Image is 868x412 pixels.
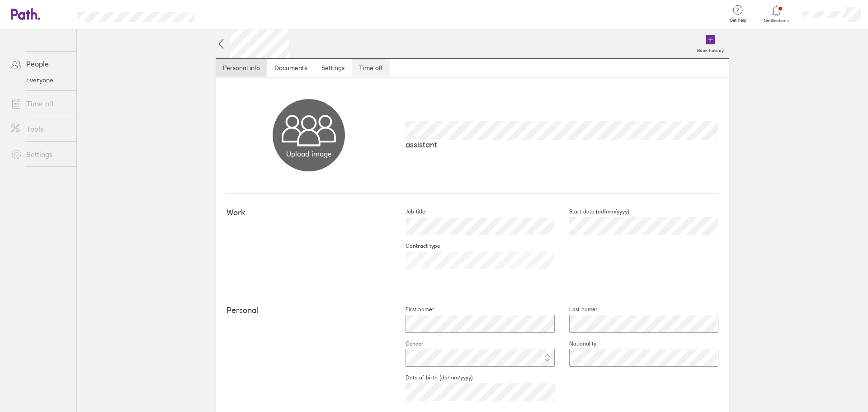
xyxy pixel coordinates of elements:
[406,140,718,149] p: assistant
[391,374,473,381] label: Date of birth (dd/mm/yyyy)
[226,208,391,218] h4: Work
[391,340,424,347] label: Gender
[692,45,729,53] label: Book holiday
[762,18,791,24] span: Notifications
[4,55,76,73] a: People
[391,306,434,313] label: First name*
[267,59,314,77] a: Documents
[391,242,440,250] label: Contract type
[723,18,753,23] span: Get help
[4,120,76,138] a: Tools
[226,306,391,315] h4: Personal
[314,59,352,77] a: Settings
[352,59,390,77] a: Time off
[4,145,76,163] a: Settings
[4,95,76,113] a: Time off
[762,5,791,24] a: Notifications
[391,208,425,215] label: Job title
[555,306,597,313] label: Last name*
[4,73,76,87] a: Everyone
[692,29,729,58] a: Book holiday
[555,208,629,215] label: Start date (dd/mm/yyyy)
[216,59,267,77] a: Personal info
[555,340,596,347] label: Nationality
